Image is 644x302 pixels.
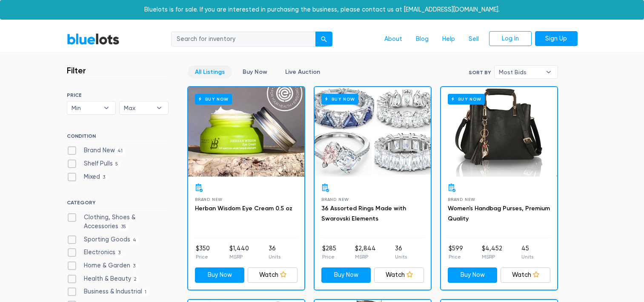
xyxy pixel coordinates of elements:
li: 36 [395,244,407,261]
b: ▾ [150,102,168,114]
span: 3 [115,250,123,257]
a: Buy Now [441,87,557,177]
span: 3 [100,174,108,181]
p: Units [521,253,533,261]
b: ▾ [540,66,558,78]
p: Units [269,253,280,261]
li: $1,440 [229,244,249,261]
label: Business & Industrial [67,287,149,296]
input: Search for inventory [171,32,316,47]
li: $350 [196,244,210,261]
span: Brand New [195,197,223,202]
span: 3 [130,263,138,270]
label: Sporting Goods [67,235,139,244]
a: Blog [409,31,435,47]
label: Sort By [469,69,491,76]
a: About [378,31,409,47]
h6: CATEGORY [67,200,169,209]
p: MSRP [482,253,502,261]
h6: Buy Now [195,94,232,105]
span: Most Bids [499,66,541,78]
b: ▾ [97,102,115,114]
label: Shelf Pulls [67,159,121,168]
a: Buy Now [235,65,275,78]
li: 36 [269,244,280,261]
a: Sell [462,31,486,47]
h6: CONDITION [67,133,169,142]
li: $285 [322,244,336,261]
span: 35 [118,224,129,231]
a: Herban Wisdom Eye Cream 0.5 oz [195,205,292,212]
span: Brand New [448,197,475,202]
label: Electronics [67,248,123,257]
span: Max [124,102,152,114]
span: Min [72,102,100,114]
a: Women's Handbag Purses, Premium Quality [448,205,550,222]
span: 5 [113,161,121,168]
span: Brand New [321,197,349,202]
p: Price [449,253,463,261]
a: Watch [501,267,550,283]
label: Clothing, Shoes & Accessories [67,213,169,231]
a: Log In [489,31,532,46]
li: 45 [521,244,533,261]
a: 36 Assorted Rings Made with Swarovski Elements [321,205,406,222]
a: Sign Up [535,31,578,46]
a: All Listings [188,65,232,78]
li: $4,452 [482,244,502,261]
a: Watch [248,267,298,283]
a: Buy Now [321,267,371,283]
span: 4 [130,237,139,244]
label: Mixed [67,172,108,182]
label: Health & Beauty [67,274,140,284]
p: Price [322,253,336,261]
a: Help [435,31,462,47]
h6: PRICE [67,92,169,98]
li: $599 [449,244,463,261]
p: MSRP [229,253,249,261]
a: BlueLots [67,33,120,45]
a: Live Auction [278,65,327,78]
li: $2,844 [355,244,376,261]
a: Watch [374,267,424,283]
h3: Filter [67,65,86,75]
span: 2 [131,276,140,283]
a: Buy Now [448,267,498,283]
p: Units [395,253,407,261]
label: Brand New [67,146,126,155]
label: Home & Garden [67,261,138,270]
h6: Buy Now [448,94,485,105]
a: Buy Now [188,87,304,177]
p: MSRP [355,253,376,261]
a: Buy Now [195,267,245,283]
a: Buy Now [315,87,431,177]
span: 1 [142,289,149,296]
h6: Buy Now [321,94,358,105]
span: 41 [115,148,126,155]
p: Price [196,253,210,261]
